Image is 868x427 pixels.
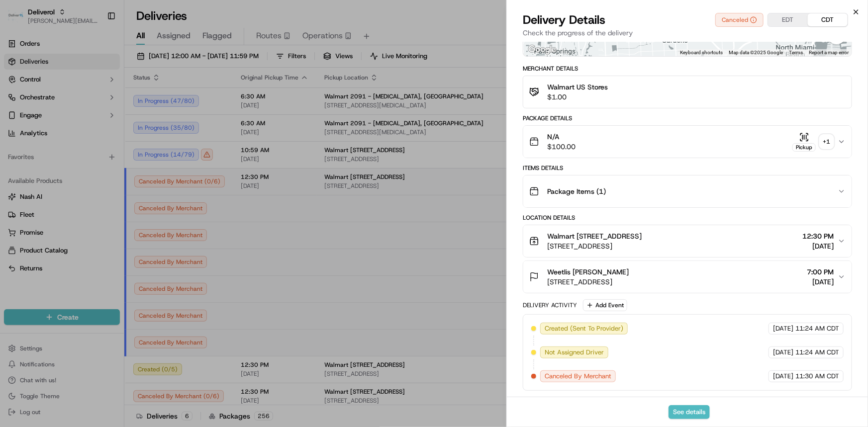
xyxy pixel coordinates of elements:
a: Report a map error [809,50,849,55]
span: $100.00 [547,142,576,152]
p: Welcome 👋 [10,40,181,56]
span: • [108,154,111,162]
a: Terms (opens in new tab) [789,50,803,55]
span: 11:24 AM CDT [795,348,839,357]
span: Walmart [STREET_ADDRESS] [547,231,642,241]
span: Wisdom [PERSON_NAME] [31,154,106,162]
span: [DATE] [773,372,793,381]
span: [STREET_ADDRESS] [547,277,629,287]
img: dayle.kruger [10,171,26,187]
span: 10:00 AM [113,154,142,162]
div: We're available if you need us! [45,105,137,113]
span: Canceled By Merchant [545,372,611,381]
a: 📗Knowledge Base [6,218,80,236]
p: Check the progress of the delivery [523,28,852,38]
span: 11:24 AM CDT [795,324,839,333]
a: Open this area in Google Maps (opens a new window) [526,43,559,56]
img: 8571987876998_91fb9ceb93ad5c398215_72.jpg [21,95,39,113]
div: 💻 [84,223,92,231]
button: Keyboard shortcuts [680,49,723,56]
div: Merchant Details [523,65,852,73]
div: Items Details [523,164,852,172]
button: Pickup [792,132,816,152]
div: Delivery Activity [523,301,577,309]
a: 💻API Documentation [80,218,164,236]
span: Pylon [99,247,120,254]
span: Walmart US Stores [547,82,608,92]
button: See all [154,127,181,139]
img: 1736555255976-a54dd68f-1ca7-489b-9aae-adbdc363a1c4 [20,155,28,163]
span: Package Items ( 1 ) [547,186,606,196]
span: [DATE] [807,277,834,287]
span: • [134,181,137,189]
span: Created (Sent To Provider) [545,324,623,333]
button: N/A$100.00Pickup+1 [523,126,852,158]
span: Knowledge Base [20,222,76,232]
img: Wisdom Oko [10,145,26,164]
button: Pickup+1 [792,132,834,152]
div: Package Details [523,114,852,122]
div: Pickup [792,143,816,152]
span: [DATE] [139,181,160,189]
button: See details [669,405,710,419]
button: CDT [808,13,848,26]
span: [STREET_ADDRESS] [547,241,642,251]
span: Delivery Details [523,12,605,28]
a: Powered byPylon [70,246,120,254]
span: [DATE] [773,324,793,333]
input: Got a question? Start typing here... [26,64,179,75]
img: Google [526,43,559,56]
span: API Documentation [94,222,160,232]
span: 12:30 PM [802,231,834,241]
button: Package Items (1) [523,175,852,207]
button: Start new chat [169,98,181,110]
span: 11:30 AM CDT [795,372,839,381]
span: Map data ©2025 Google [729,50,783,55]
span: $1.00 [547,92,608,102]
button: Canceled [715,13,764,27]
span: [DATE] [802,241,834,251]
button: Add Event [583,299,627,311]
div: Location Details [523,214,852,222]
span: Not Assigned Driver [545,348,604,357]
span: Weetlis [PERSON_NAME] [547,267,629,277]
span: [DATE] [773,348,793,357]
div: + 1 [820,135,834,149]
div: Start new chat [45,95,163,105]
button: Weetlis [PERSON_NAME][STREET_ADDRESS]7:00 PM[DATE] [523,261,852,293]
span: N/A [547,132,576,142]
span: [PERSON_NAME].[PERSON_NAME] [31,181,132,189]
img: 1736555255976-a54dd68f-1ca7-489b-9aae-adbdc363a1c4 [10,95,28,113]
img: Nash [10,10,30,30]
button: EDT [768,13,808,26]
span: 7:00 PM [807,267,834,277]
button: Walmart [STREET_ADDRESS][STREET_ADDRESS]12:30 PM[DATE] [523,225,852,257]
div: Past conversations [10,129,67,137]
div: 📗 [10,223,18,231]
